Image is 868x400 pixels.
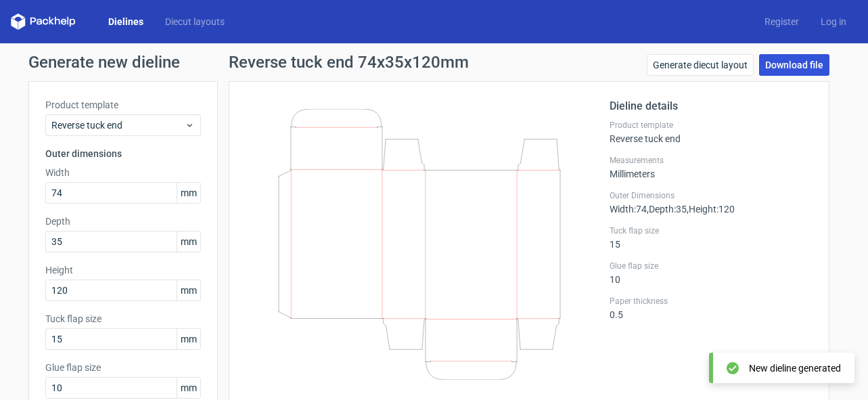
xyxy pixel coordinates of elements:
[687,204,735,215] span: , Height : 120
[229,54,469,70] h1: Reverse tuck end 74x35x120mm
[177,378,200,398] span: mm
[610,120,813,144] div: Reverse tuck end
[177,231,200,252] span: mm
[177,329,200,349] span: mm
[749,361,841,375] div: New dieline generated
[45,147,201,160] h3: Outer dimensions
[647,204,687,215] span: , Depth : 35
[610,261,813,271] label: Glue flap size
[610,190,813,201] label: Outer Dimensions
[810,15,857,28] a: Log in
[610,155,813,179] div: Millimeters
[51,118,185,132] span: Reverse tuck end
[45,98,201,112] label: Product template
[45,263,201,277] label: Height
[610,155,813,166] label: Measurements
[154,15,235,28] a: Diecut layouts
[610,225,813,236] label: Tuck flap size
[647,54,754,76] a: Generate diecut layout
[754,15,810,28] a: Register
[97,15,154,28] a: Dielines
[610,261,813,285] div: 10
[610,225,813,250] div: 15
[610,204,647,215] span: Width : 74
[610,296,813,307] label: Paper thickness
[610,120,813,131] label: Product template
[610,98,813,114] h2: Dieline details
[45,215,201,228] label: Depth
[45,166,201,179] label: Width
[610,296,813,320] div: 0.5
[177,280,200,301] span: mm
[759,54,829,76] a: Download file
[177,183,200,203] span: mm
[45,361,201,374] label: Glue flap size
[28,54,840,70] h1: Generate new dieline
[45,312,201,326] label: Tuck flap size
